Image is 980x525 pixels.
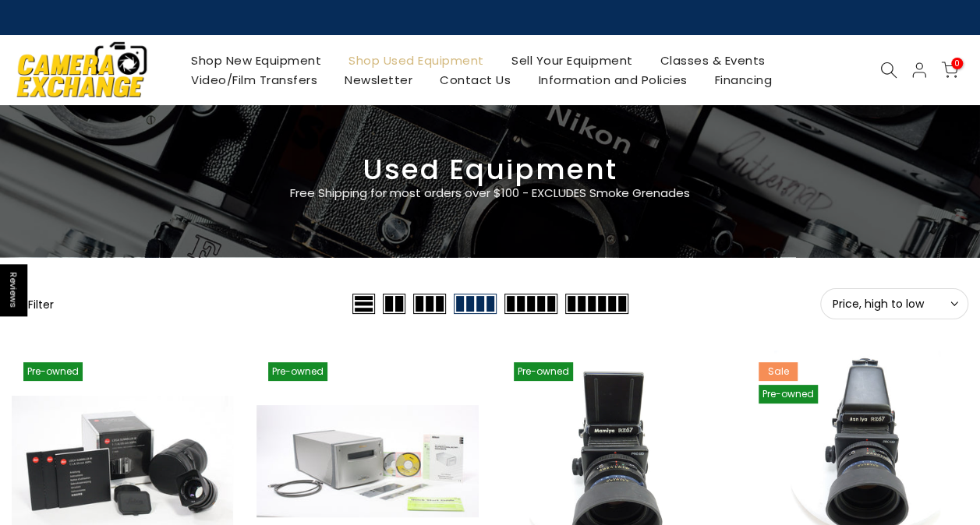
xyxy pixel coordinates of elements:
span: 0 [951,58,963,69]
a: Newsletter [331,70,426,90]
a: Sell Your Equipment [497,51,646,70]
p: Free Shipping for most orders over $100 - EXCLUDES Smoke Grenades [198,184,783,203]
a: 0 [941,62,958,79]
a: Shop Used Equipment [335,51,498,70]
button: Price, high to low [820,288,968,319]
a: Shop New Equipment [178,51,335,70]
a: Video/Film Transfers [178,70,331,90]
button: Show filters [12,296,54,312]
a: Classes & Events [646,51,779,70]
a: Contact Us [426,70,525,90]
h3: Used Equipment [12,160,968,180]
span: Price, high to low [833,297,956,311]
a: Financing [701,70,786,90]
a: Information and Policies [525,70,701,90]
